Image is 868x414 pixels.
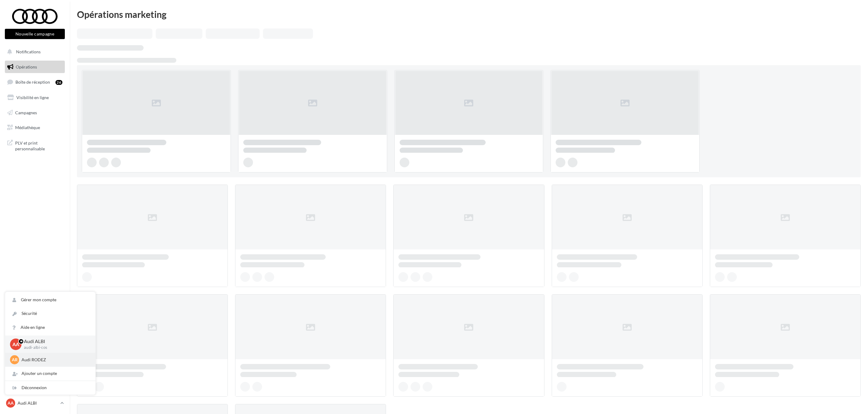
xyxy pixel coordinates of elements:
[4,136,66,154] a: PLV et print personnalisable
[18,400,58,406] p: Audi ALBI
[15,79,50,85] span: Boîte de réception
[8,400,14,406] span: AA
[12,357,18,363] span: AR
[4,45,64,58] button: Notifications
[4,106,66,119] a: Campagnes
[12,341,19,348] span: AA
[4,75,66,88] a: Boîte de réception26
[5,293,95,307] a: Gérer mon compte
[5,367,95,380] div: Ajouter un compte
[4,61,66,73] a: Opérations
[4,121,66,134] a: Médiathèque
[5,381,95,395] div: Déconnexion
[55,80,62,85] div: 26
[77,10,861,19] div: Opérations marketing
[16,64,37,69] span: Opérations
[5,321,95,334] a: Aide en ligne
[22,357,88,363] p: Audi RODEZ
[5,397,65,409] a: AA Audi ALBI
[24,345,86,350] p: audi-albi-cos
[16,95,49,100] span: Visibilité en ligne
[15,125,40,130] span: Médiathèque
[16,49,41,54] span: Notifications
[5,307,95,320] a: Sécurité
[5,29,65,39] button: Nouvelle campagne
[4,91,66,104] a: Visibilité en ligne
[15,110,37,115] span: Campagnes
[24,338,86,345] p: Audi ALBI
[15,139,62,152] span: PLV et print personnalisable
